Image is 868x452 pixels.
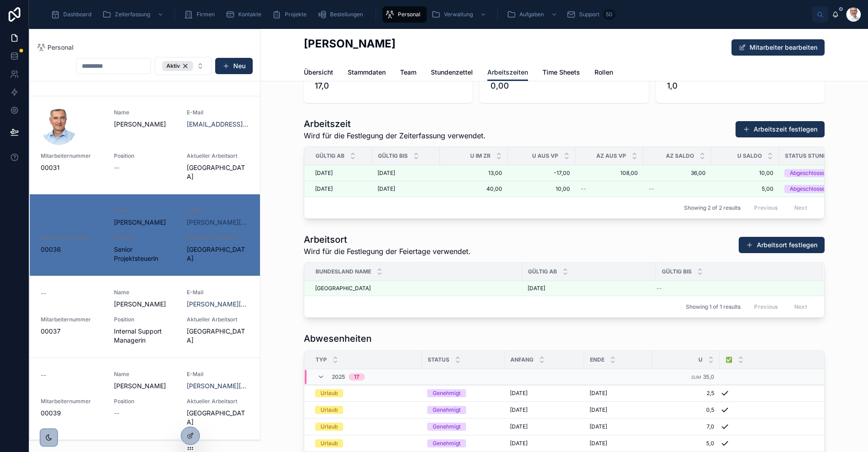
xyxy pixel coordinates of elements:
a: --Name[PERSON_NAME]E-Mail[PERSON_NAME][EMAIL_ADDRESS][DOMAIN_NAME]Mitarbeiternummer00037PositionI... [30,276,260,358]
a: 108,00 [581,169,638,177]
a: Genehmigt [427,423,499,431]
span: U im ZR [470,152,491,160]
span: Projekte [285,11,307,18]
div: Aktiv [162,61,193,71]
div: scrollable content [43,5,812,24]
span: 0,00 [491,80,637,92]
a: -- [581,185,638,193]
div: Genehmigt [433,423,461,431]
span: Mitarbeiternummer [41,152,103,160]
button: Select Button [155,57,212,75]
span: [DATE] [590,423,607,430]
span: [GEOGRAPHIC_DATA] [187,245,249,263]
span: Team [400,68,416,77]
a: 13,00 [445,169,502,177]
a: Urlaub [315,423,416,431]
a: 40,00 [445,185,502,193]
a: Aufgaben [504,6,562,23]
span: Position [114,152,176,160]
span: E-Mail [187,207,249,214]
a: -- [656,285,812,292]
a: Genehmigt [427,406,499,414]
a: [DATE] [510,406,579,414]
span: Ende [590,356,604,363]
a: 5,0 [657,440,714,447]
div: Abgeschlossen [790,185,828,193]
a: [DATE] [315,169,367,177]
div: Genehmigt [433,389,461,397]
a: [DATE] [377,185,434,193]
span: Dashboard [63,11,91,18]
span: ✅ [726,356,732,363]
span: [PERSON_NAME] [114,120,176,129]
a: Kontakte [223,6,268,23]
a: Urlaub [315,389,416,397]
a: -17,00 [513,169,570,177]
div: Urlaub [321,439,338,447]
a: 5,00 [717,185,774,193]
a: [DATE] [590,423,646,430]
span: Zeiterfassung [115,11,150,18]
span: [GEOGRAPHIC_DATA] [187,327,249,345]
div: Genehmigt [433,439,461,447]
span: -- [41,289,46,298]
a: [DATE] [590,390,646,397]
button: Unselect AKTIV [162,61,193,71]
a: Time Sheets [542,64,580,82]
a: --Name[PERSON_NAME]E-Mail[PERSON_NAME][EMAIL_ADDRESS][DOMAIN_NAME]Mitarbeiternummer00039Position-... [30,358,260,439]
a: Arbeitszeit festlegen [736,121,825,137]
span: [DATE] [315,169,333,177]
span: Aufgaben [519,11,544,18]
a: [DATE] [377,169,434,177]
span: Kontakte [238,11,261,18]
span: 10,00 [513,185,570,193]
a: Neu [215,58,253,74]
a: Genehmigt [427,439,499,447]
h1: Arbeitszeit [304,118,486,130]
span: Gültig ab [528,268,557,275]
div: Genehmigt [433,406,461,414]
span: Aktueller Arbeitsort [187,234,249,241]
span: E-Mail [187,289,249,296]
span: 00037 [41,327,103,336]
span: Anfang [510,356,533,363]
span: U aus VP [532,152,558,160]
span: 7,0 [657,423,714,430]
a: [DATE] [590,406,646,414]
button: Arbeitsort festlegen [739,237,825,253]
span: [PERSON_NAME] [114,381,176,391]
span: Personal [398,11,420,18]
span: Name [114,289,176,296]
span: Name [114,371,176,378]
span: 35,0 [703,373,714,380]
span: Time Sheets [542,68,580,77]
a: Urlaub [315,406,416,414]
h1: Abwesenheiten [304,332,372,345]
span: 2,5 [657,390,714,397]
span: Verwaltung [444,11,473,18]
span: [GEOGRAPHIC_DATA] [315,285,371,292]
a: 36,00 [649,169,706,177]
span: Firmen [197,11,215,18]
a: --Name[PERSON_NAME]E-Mail[PERSON_NAME][EMAIL_ADDRESS][DOMAIN_NAME]Mitarbeiternummer00036PositionS... [30,194,260,276]
span: Name [114,109,176,116]
span: 10,00 [717,169,774,177]
span: 00039 [41,409,103,418]
span: Wird für die Festlegung der Feiertage verwendet. [304,246,471,257]
a: Support50 [564,6,618,23]
span: Übersicht [304,68,333,77]
span: Position [114,398,176,405]
a: 0,5 [657,406,714,414]
a: [EMAIL_ADDRESS][DOMAIN_NAME] [187,120,249,129]
span: Gültig bis [378,152,408,160]
a: Dashboard [48,6,98,23]
a: -- [649,185,706,193]
span: Gültig bis [662,268,692,275]
span: -- [656,285,662,292]
a: Name[PERSON_NAME]E-Mail[EMAIL_ADDRESS][DOMAIN_NAME]Mitarbeiternummer00031Position--Aktueller Arbe... [30,96,260,194]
